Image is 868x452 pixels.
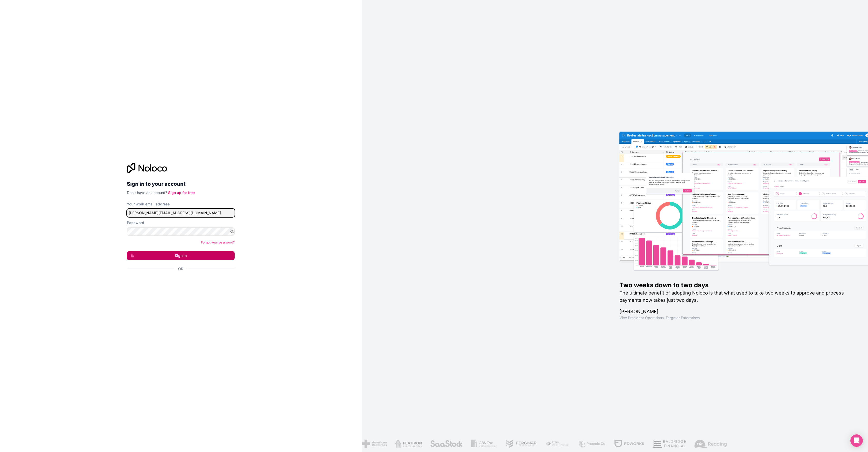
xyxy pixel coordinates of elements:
img: /assets/fdworks-Bi04fVtw.png [536,440,567,448]
img: /assets/american-red-cross-BAupjrZR.png [772,440,797,448]
iframe: Sign in with Google Button [124,277,233,289]
div: Open Intercom Messenger [850,434,863,447]
input: Email address [127,209,235,217]
h1: Two weeks down to two days [619,281,851,289]
img: /assets/gbstax-C-GtDUiK.png [393,440,420,448]
h2: The ultimate benefit of adopting Noloco is that what used to take two weeks to approve and proces... [619,289,851,304]
img: /assets/flatiron-C8eUkumj.png [806,440,833,448]
img: /assets/baldridge-DxmPIwAm.png [575,440,609,448]
h1: Vice President Operations , Fergmar Enterprises [619,315,851,320]
input: Password [127,227,235,236]
label: Your work email address [127,202,170,207]
h1: [PERSON_NAME] [619,308,851,315]
img: /assets/saastock-C6Zbiodz.png [352,440,385,448]
a: Forgot your password? [201,240,235,244]
span: Don't have an account? [127,190,167,195]
label: Password [127,220,144,225]
span: Or [178,266,183,271]
img: /assets/fiera-fwj2N5v4.png [468,440,492,448]
button: Sign in [127,251,235,260]
img: /assets/phoenix-BREaitsQ.png [500,440,528,448]
img: /assets/fergmar-CudnrXN5.png [428,440,459,448]
h2: Sign in to your account [127,179,235,189]
a: Sign up for free [168,190,195,195]
img: /assets/airreading-FwAmRzSr.png [617,440,649,448]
